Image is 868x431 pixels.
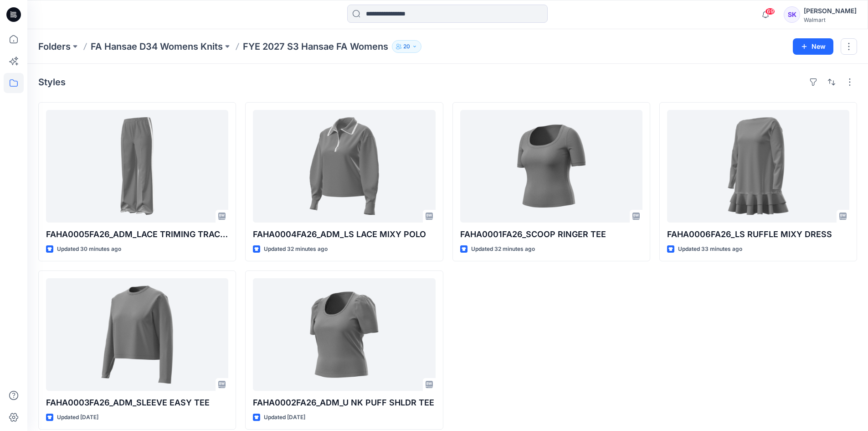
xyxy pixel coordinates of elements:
[678,244,742,254] p: Updated 33 minutes ago
[471,244,535,254] p: Updated 32 minutes ago
[460,228,642,241] p: FAHA0001FA26_SCOOP RINGER TEE
[38,77,66,88] h4: Styles
[793,38,833,55] button: New
[46,110,228,223] a: FAHA0005FA26_ADM_LACE TRIMING TRACKPANT
[253,228,435,241] p: FAHA0004FA26_ADM_LS LACE MIXY POLO
[46,396,228,409] p: FAHA0003FA26_ADM_SLEEVE EASY TEE
[667,110,849,223] a: FAHA0006FA26_LS RUFFLE MIXY DRESS
[38,40,71,53] a: Folders
[253,110,435,223] a: FAHA0004FA26_ADM_LS LACE MIXY POLO
[804,5,857,16] div: [PERSON_NAME]
[57,244,121,254] p: Updated 30 minutes ago
[667,228,849,241] p: FAHA0006FA26_LS RUFFLE MIXY DRESS
[403,42,410,52] p: 20
[253,278,435,391] a: FAHA0002FA26_ADM_U NK PUFF SHLDR TEE
[46,278,228,391] a: FAHA0003FA26_ADM_SLEEVE EASY TEE
[264,244,328,254] p: Updated 32 minutes ago
[243,40,388,53] p: FYE 2027 S3 Hansae FA Womens
[392,40,421,53] button: 20
[765,8,775,15] span: 69
[91,40,223,53] a: FA Hansae D34 Womens Knits
[57,413,98,422] p: Updated [DATE]
[784,6,800,23] div: SK
[460,110,642,223] a: FAHA0001FA26_SCOOP RINGER TEE
[264,413,305,422] p: Updated [DATE]
[46,228,228,241] p: FAHA0005FA26_ADM_LACE TRIMING TRACKPANT
[804,16,857,23] div: Walmart
[253,396,435,409] p: FAHA0002FA26_ADM_U NK PUFF SHLDR TEE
